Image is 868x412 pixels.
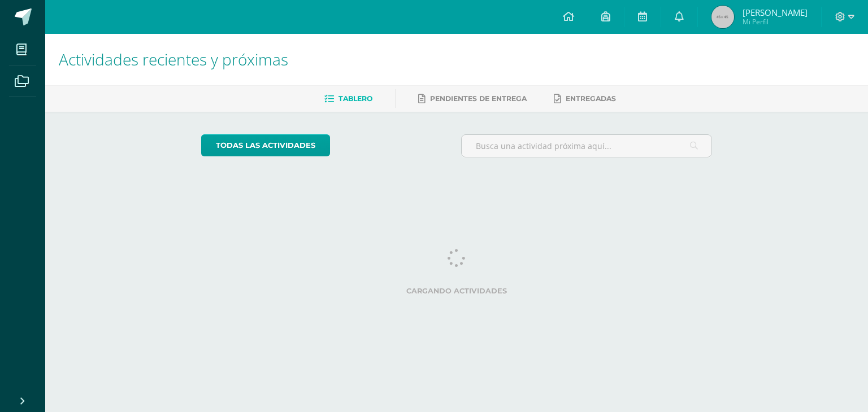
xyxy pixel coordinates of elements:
[462,135,712,157] input: Busca una actividad próxima aquí...
[201,287,713,295] label: Cargando actividades
[418,90,527,108] a: Pendientes de entrega
[430,94,527,103] span: Pendientes de entrega
[554,90,616,108] a: Entregadas
[743,17,808,27] span: Mi Perfil
[324,90,372,108] a: Tablero
[201,134,330,156] a: todas las Actividades
[338,94,372,103] span: Tablero
[711,6,734,28] img: 45x45
[743,7,808,18] span: [PERSON_NAME]
[59,49,288,70] span: Actividades recientes y próximas
[566,94,616,103] span: Entregadas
